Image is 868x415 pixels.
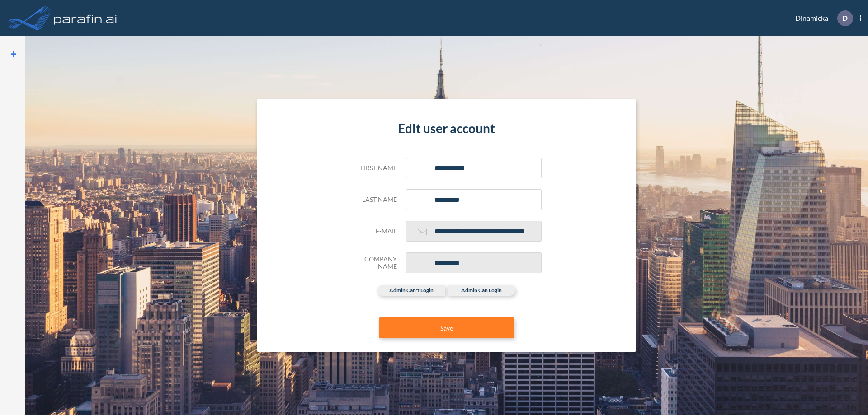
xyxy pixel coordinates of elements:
[352,164,397,172] h5: First name
[352,196,397,204] h5: Last name
[448,285,515,296] label: admin can login
[352,228,397,235] h5: E-mail
[842,14,848,22] p: D
[352,121,542,136] h4: Edit user account
[379,317,514,338] button: Save
[52,9,119,27] img: logo
[782,10,861,26] div: Dinamicka
[377,285,445,296] label: admin can't login
[352,256,397,271] h5: Company Name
